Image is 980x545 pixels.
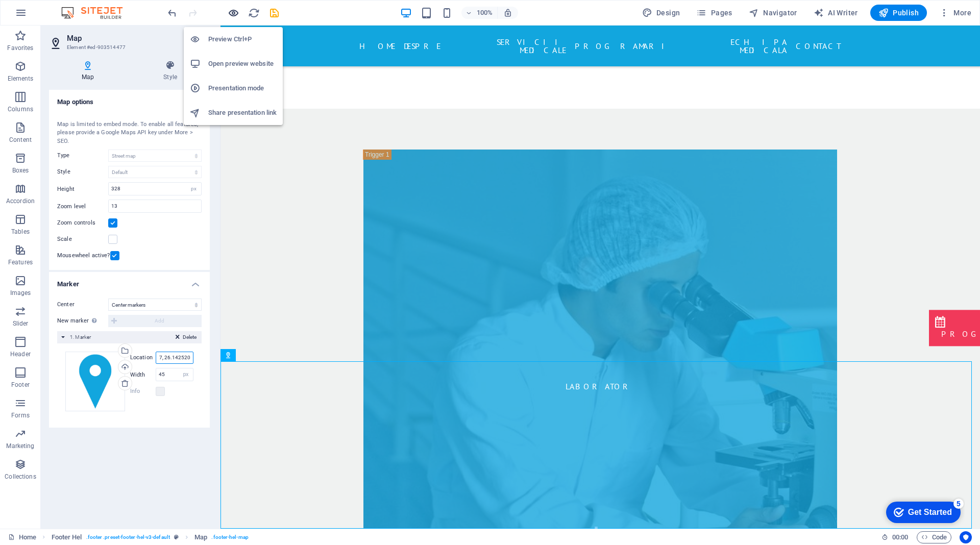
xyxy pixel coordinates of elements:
[503,8,512,17] i: On resize automatically adjust zoom level to fit chosen device.
[57,315,108,327] label: New marker
[174,534,179,540] i: This element is a customizable preset
[11,381,30,389] p: Footer
[10,350,31,358] p: Header
[5,473,36,481] p: Collections
[57,166,108,178] label: Style
[208,33,277,45] h6: Preview Ctrl+P
[638,5,684,21] button: Design
[57,299,108,311] label: Center
[211,531,248,543] span: . footer-hel-map
[870,5,927,21] button: Publish
[461,7,498,19] button: 100%
[9,136,32,144] p: Content
[899,533,901,541] span: :
[8,75,34,83] p: Elements
[57,186,108,192] label: Height
[642,8,680,18] span: Design
[11,411,30,419] p: Forms
[638,5,684,21] div: Design (Ctrl+Alt+Y)
[892,531,908,543] span: 00 00
[86,531,170,543] span: . footer .preset-footer-hel-v3-default
[13,319,29,328] p: Slider
[248,7,260,19] button: reload
[52,531,249,543] nav: breadcrumb
[268,7,280,19] i: Save (Ctrl+S)
[30,11,73,20] div: Get Started
[749,8,797,18] span: Navigator
[156,352,193,364] input: Location...
[208,82,277,94] h6: Presentation mode
[960,531,972,543] button: Usercentrics
[75,2,85,12] div: 5
[49,60,131,82] h4: Map
[814,8,858,18] span: AI Writer
[131,60,210,82] h4: Style
[692,5,736,21] button: Pages
[65,352,125,411] div: map_pin.png
[67,43,189,52] h3: Element #ed-903514477
[810,5,862,21] button: AI Writer
[477,7,493,19] h6: 100%
[194,531,207,543] span: Click to select. Double-click to edit
[173,333,200,342] button: Delete
[6,442,34,450] p: Marketing
[57,120,202,146] div: Map is limited to embed mode. To enable all features, please provide a Google Maps API key under ...
[130,352,156,364] label: Location
[57,217,108,229] label: Zoom controls
[49,272,210,290] h4: Marker
[11,228,30,236] p: Tables
[52,531,82,543] span: Click to select. Double-click to edit
[130,385,156,398] label: Info
[921,531,947,543] span: Code
[57,204,108,209] label: Zoom level
[130,372,156,378] label: Width
[268,7,280,19] button: save
[8,531,36,543] a: Click to cancel selection. Double-click to open Pages
[57,233,108,245] label: Scale
[8,5,82,27] div: Get Started 5 items remaining, 0% complete
[70,334,91,340] span: 1. Marker
[166,7,178,19] button: undo
[67,34,210,43] h2: Map
[935,5,975,21] button: More
[57,150,108,162] label: Type
[49,90,210,108] h4: Map options
[8,105,33,113] p: Columns
[715,290,812,314] a: PROGRAMARE
[8,258,33,266] p: Features
[6,197,35,205] p: Accordion
[208,107,277,119] h6: Share presentation link
[187,183,201,195] div: px
[917,531,951,543] button: Code
[208,58,277,70] h6: Open preview website
[696,8,732,18] span: Pages
[10,289,31,297] p: Images
[745,5,801,21] button: Navigator
[12,166,29,175] p: Boxes
[248,7,260,19] i: Reload page
[7,44,33,52] p: Favorites
[939,8,971,18] span: More
[166,7,178,19] i: Undo: Change marker (Ctrl+Z)
[57,250,110,262] label: Mousewheel active?
[878,8,919,18] span: Publish
[59,7,135,19] img: Editor Logo
[183,333,197,342] span: Delete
